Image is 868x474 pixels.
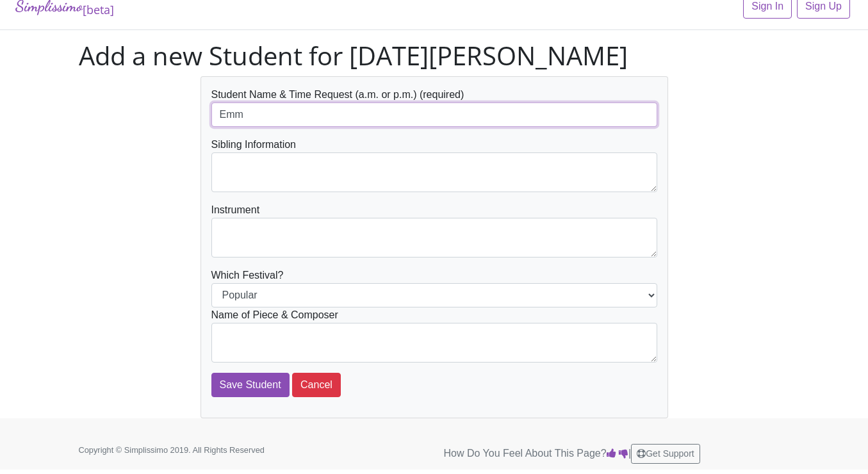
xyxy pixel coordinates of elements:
[79,444,303,456] p: Copyright © Simplissimo 2019. All Rights Reserved
[211,307,657,363] div: Name of Piece & Composer
[211,373,290,397] input: Save Student
[444,444,790,464] p: How Do You Feel About This Page? |
[292,373,341,397] button: Cancel
[631,444,700,464] button: Get Support
[79,40,790,71] h1: Add a new Student for [DATE][PERSON_NAME]
[211,87,657,127] div: Student Name & Time Request (a.m. or p.m.) (required)
[83,2,114,17] sub: [beta]
[211,87,657,397] form: Which Festival?
[211,137,657,192] div: Sibling Information
[211,202,657,257] div: Instrument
